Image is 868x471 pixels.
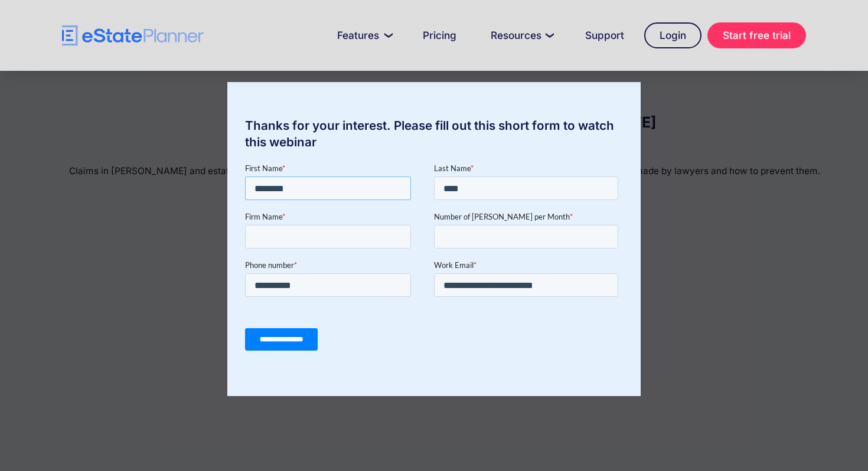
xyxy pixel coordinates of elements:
a: Support [571,24,638,47]
a: Resources [477,24,565,47]
a: Pricing [409,24,471,47]
a: Start free trial [707,22,806,48]
a: Features [323,24,403,47]
a: Login [644,22,701,48]
iframe: Form 0 [245,162,623,361]
a: home [62,25,204,46]
div: Thanks for your interest. Please fill out this short form to watch this webinar [227,117,641,151]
